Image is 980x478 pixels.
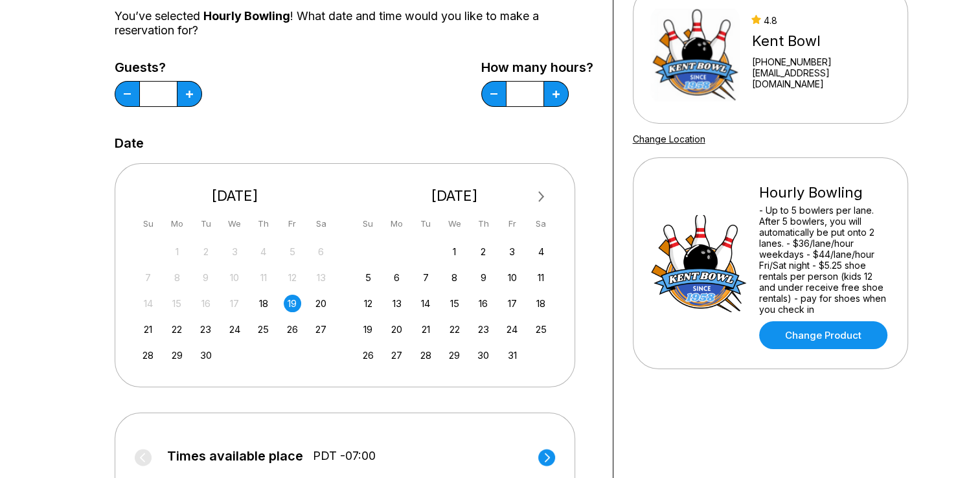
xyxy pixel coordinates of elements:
a: Change Product [759,321,887,349]
div: We [446,215,463,233]
label: Date [115,136,144,150]
div: Choose Sunday, October 5th, 2025 [359,269,377,286]
div: Tu [417,215,435,233]
div: Choose Wednesday, October 22nd, 2025 [446,321,463,338]
div: Mo [168,215,186,233]
div: Not available Tuesday, September 2nd, 2025 [197,243,214,260]
div: Not available Monday, September 1st, 2025 [168,243,186,260]
div: Not available Thursday, September 11th, 2025 [255,269,272,286]
div: month 2025-10 [358,242,552,364]
div: Not available Saturday, September 6th, 2025 [312,243,330,260]
div: Choose Monday, October 13th, 2025 [388,295,405,312]
div: Choose Thursday, October 23rd, 2025 [475,321,492,338]
div: Choose Monday, September 29th, 2025 [168,347,186,364]
div: Not available Wednesday, September 17th, 2025 [226,295,244,312]
div: Choose Friday, October 3rd, 2025 [503,243,521,260]
div: Not available Friday, September 12th, 2025 [284,269,301,286]
div: Not available Sunday, September 7th, 2025 [139,269,157,286]
div: Su [359,215,377,233]
div: Choose Tuesday, October 21st, 2025 [417,321,435,338]
div: Su [139,215,157,233]
div: Choose Sunday, October 19th, 2025 [359,321,377,338]
div: Choose Monday, October 20th, 2025 [388,321,405,338]
div: 4.8 [751,15,890,26]
div: Fr [503,215,521,233]
div: Choose Tuesday, October 7th, 2025 [417,269,435,286]
div: Choose Wednesday, October 29th, 2025 [446,347,463,364]
div: Mo [388,215,405,233]
div: Choose Sunday, October 26th, 2025 [359,347,377,364]
div: Choose Friday, October 31st, 2025 [503,347,521,364]
div: Choose Thursday, October 9th, 2025 [475,269,492,286]
div: Choose Thursday, October 16th, 2025 [475,295,492,312]
div: [DATE] [354,187,555,205]
div: Choose Friday, October 10th, 2025 [503,269,521,286]
span: PDT -07:00 [313,449,376,463]
div: You’ve selected ! What date and time would you like to make a reservation for? [115,9,593,38]
a: Change Location [633,133,705,144]
div: Choose Wednesday, September 24th, 2025 [226,321,244,338]
div: Choose Thursday, September 18th, 2025 [255,295,272,312]
div: Kent Bowl [751,32,890,50]
div: Not available Tuesday, September 9th, 2025 [197,269,214,286]
div: Choose Friday, September 26th, 2025 [284,321,301,338]
div: Choose Wednesday, October 1st, 2025 [446,243,463,260]
div: Choose Monday, September 22nd, 2025 [168,321,186,338]
div: Choose Sunday, September 28th, 2025 [139,347,157,364]
button: Next Month [531,187,552,207]
div: Choose Saturday, October 11th, 2025 [532,269,550,286]
div: [DATE] [135,187,336,205]
div: Choose Tuesday, September 23rd, 2025 [197,321,214,338]
div: Choose Thursday, October 2nd, 2025 [475,243,492,260]
div: Not available Wednesday, September 10th, 2025 [226,269,244,286]
div: Choose Sunday, September 21st, 2025 [139,321,157,338]
div: Choose Tuesday, October 14th, 2025 [417,295,435,312]
div: Sa [312,215,330,233]
div: Choose Monday, October 27th, 2025 [388,347,405,364]
label: Guests? [115,60,202,74]
div: Not available Wednesday, September 3rd, 2025 [226,243,244,260]
div: Choose Sunday, October 12th, 2025 [359,295,377,312]
label: How many hours? [481,60,593,74]
div: month 2025-09 [138,242,332,364]
div: [PHONE_NUMBER] [751,56,890,67]
div: Choose Tuesday, October 28th, 2025 [417,347,435,364]
span: Times available place [167,449,303,463]
div: - Up to 5 bowlers per lane. After 5 bowlers, you will automatically be put onto 2 lanes. - $36/la... [759,205,891,315]
div: Tu [197,215,214,233]
div: Choose Saturday, October 4th, 2025 [532,243,550,260]
div: Hourly Bowling [759,184,891,201]
div: Choose Tuesday, September 30th, 2025 [197,347,214,364]
div: Choose Saturday, October 18th, 2025 [532,295,550,312]
img: Hourly Bowling [650,215,747,312]
div: Choose Saturday, September 20th, 2025 [312,295,330,312]
a: [EMAIL_ADDRESS][DOMAIN_NAME] [751,67,890,89]
span: Hourly Bowling [203,9,290,23]
div: Choose Saturday, October 25th, 2025 [532,321,550,338]
div: Not available Friday, September 5th, 2025 [284,243,301,260]
div: Sa [532,215,550,233]
div: Choose Friday, September 19th, 2025 [284,295,301,312]
div: Choose Thursday, September 25th, 2025 [255,321,272,338]
div: Choose Saturday, September 27th, 2025 [312,321,330,338]
div: Not available Monday, September 15th, 2025 [168,295,186,312]
div: Choose Wednesday, October 8th, 2025 [446,269,463,286]
img: Kent Bowl [650,6,740,104]
div: Not available Saturday, September 13th, 2025 [312,269,330,286]
div: Th [255,215,272,233]
div: Th [475,215,492,233]
div: Not available Tuesday, September 16th, 2025 [197,295,214,312]
div: Not available Sunday, September 14th, 2025 [139,295,157,312]
div: Choose Monday, October 6th, 2025 [388,269,405,286]
div: Choose Thursday, October 30th, 2025 [475,347,492,364]
div: Not available Thursday, September 4th, 2025 [255,243,272,260]
div: Choose Friday, October 17th, 2025 [503,295,521,312]
div: Not available Monday, September 8th, 2025 [168,269,186,286]
div: We [226,215,244,233]
div: Choose Friday, October 24th, 2025 [503,321,521,338]
div: Fr [284,215,301,233]
div: Choose Wednesday, October 15th, 2025 [446,295,463,312]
